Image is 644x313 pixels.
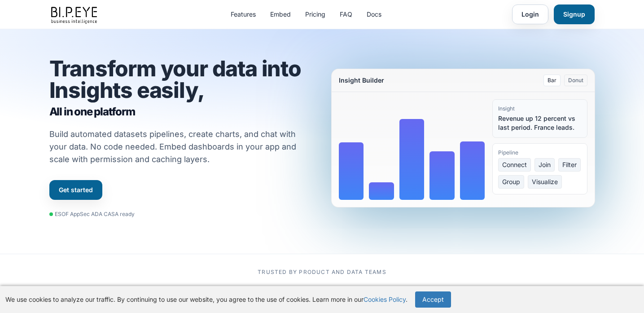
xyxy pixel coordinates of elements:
[5,295,407,304] p: We use cookies to analyze our traffic. By continuing to use our website, you agree to the use of ...
[340,10,352,19] a: FAQ
[49,269,595,276] p: Trusted by product and data teams
[498,149,582,156] div: Pipeline
[543,75,561,86] button: Bar
[528,175,562,189] span: Visualize
[498,158,531,172] span: Connect
[339,76,384,85] div: Insight Builder
[49,128,308,166] p: Build automated datasets pipelines, create charts, and chat with your data. No code needed. Embed...
[305,10,325,19] a: Pricing
[49,180,102,200] a: Get started
[231,10,256,19] a: Features
[564,75,587,86] button: Donut
[270,10,291,19] a: Embed
[49,211,135,218] div: ESOF AppSec ADA CASA ready
[364,295,406,303] a: Cookies Policy
[415,291,451,308] button: Accept
[367,10,381,19] a: Docs
[558,158,581,172] span: Filter
[498,105,582,112] div: Insight
[498,114,582,132] div: Revenue up 12 percent vs last period. France leads.
[554,4,595,24] a: Signup
[512,4,548,24] a: Login
[498,175,524,189] span: Group
[534,158,555,172] span: Join
[49,105,313,119] span: All in one platform
[339,99,485,200] div: Bar chart
[49,58,313,119] h1: Transform your data into Insights easily,
[49,4,101,25] img: bipeye-logo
